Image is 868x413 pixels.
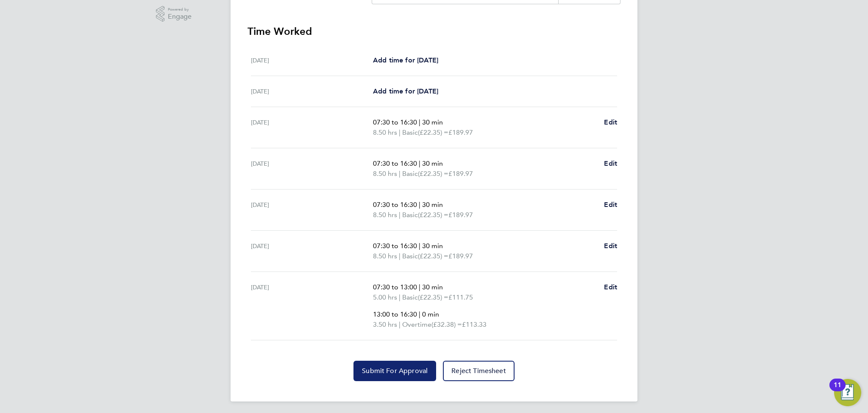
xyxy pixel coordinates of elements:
[604,159,617,167] span: Edit
[373,242,417,250] span: 07:30 to 16:30
[399,211,401,219] span: |
[419,159,420,167] span: |
[419,242,420,250] span: |
[251,241,373,261] div: [DATE]
[251,86,373,96] div: [DATE]
[373,283,417,291] span: 07:30 to 13:00
[834,385,841,396] div: 11
[373,320,397,328] span: 3.50 hrs
[251,200,373,220] div: [DATE]
[402,292,418,303] span: Basic
[399,128,401,136] span: |
[362,367,428,375] span: Submit For Approval
[419,310,420,318] span: |
[448,128,473,136] span: £189.97
[448,211,473,219] span: £189.97
[418,211,448,219] span: (£22.35) =
[373,310,417,318] span: 13:00 to 16:30
[373,55,438,65] a: Add time for [DATE]
[399,170,401,178] span: |
[251,282,373,330] div: [DATE]
[422,283,443,291] span: 30 min
[402,169,418,179] span: Basic
[448,252,473,260] span: £189.97
[251,158,373,179] div: [DATE]
[418,128,448,136] span: (£22.35) =
[399,320,401,328] span: |
[604,283,617,291] span: Edit
[418,293,448,301] span: (£22.35) =
[248,25,620,38] h3: Time Worked
[373,86,438,96] a: Add time for [DATE]
[604,242,617,250] span: Edit
[419,283,420,291] span: |
[462,320,487,328] span: £113.33
[419,118,420,126] span: |
[604,241,617,251] a: Edit
[168,13,192,20] span: Engage
[448,293,473,301] span: £111.75
[418,170,448,178] span: (£22.35) =
[399,293,401,301] span: |
[402,210,418,220] span: Basic
[604,117,617,127] a: Edit
[422,159,443,167] span: 30 min
[251,55,373,65] div: [DATE]
[451,367,506,375] span: Reject Timesheet
[373,87,438,95] span: Add time for [DATE]
[418,252,448,260] span: (£22.35) =
[353,361,436,381] button: Submit For Approval
[419,201,420,209] span: |
[448,170,473,178] span: £189.97
[373,170,397,178] span: 8.50 hrs
[431,320,462,328] span: (£32.38) =
[168,6,192,13] span: Powered by
[604,118,617,126] span: Edit
[251,117,373,138] div: [DATE]
[373,293,397,301] span: 5.00 hrs
[443,361,515,381] button: Reject Timesheet
[604,201,617,209] span: Edit
[399,252,401,260] span: |
[604,282,617,292] a: Edit
[402,251,418,261] span: Basic
[422,201,443,209] span: 30 min
[422,310,439,318] span: 0 min
[373,211,397,219] span: 8.50 hrs
[373,118,417,126] span: 07:30 to 16:30
[402,320,431,330] span: Overtime
[604,200,617,210] a: Edit
[373,201,417,209] span: 07:30 to 16:30
[834,379,861,406] button: Open Resource Center, 11 new notifications
[373,252,397,260] span: 8.50 hrs
[156,6,192,22] a: Powered byEngage
[373,56,438,64] span: Add time for [DATE]
[604,158,617,169] a: Edit
[373,128,397,136] span: 8.50 hrs
[373,159,417,167] span: 07:30 to 16:30
[422,242,443,250] span: 30 min
[422,118,443,126] span: 30 min
[402,127,418,138] span: Basic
